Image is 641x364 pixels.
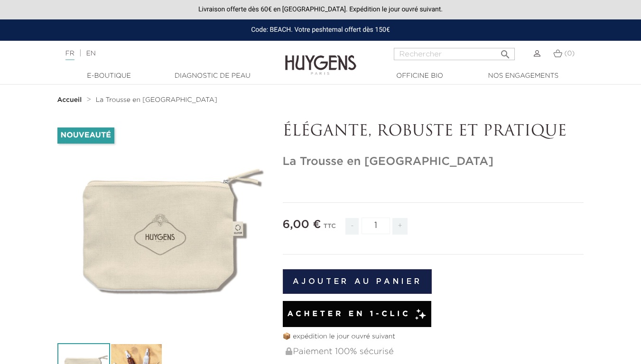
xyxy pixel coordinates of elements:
[65,50,74,60] a: FR
[286,347,292,355] img: Paiement 100% sécurisé
[564,50,575,57] span: (0)
[283,269,432,294] button: Ajouter au panier
[283,155,584,169] h1: La Trousse en [GEOGRAPHIC_DATA]
[57,127,114,144] li: Nouveauté
[497,45,514,58] button: 
[57,97,82,103] strong: Accueil
[96,97,217,103] span: La Trousse en [GEOGRAPHIC_DATA]
[345,218,359,235] span: -
[96,96,217,104] a: La Trousse en [GEOGRAPHIC_DATA]
[61,48,260,59] div: |
[324,216,336,242] div: TTC
[394,48,515,60] input: Rechercher
[86,50,95,57] a: EN
[392,218,408,235] span: +
[285,342,584,362] div: Paiement 100% sécurisé
[57,96,84,104] a: Accueil
[500,46,511,57] i: 
[285,40,356,76] img: Huygens
[283,332,584,342] p: 📦 expédition le jour ouvré suivant
[476,71,571,81] a: Nos engagements
[62,71,157,81] a: E-Boutique
[362,218,390,234] input: Quantité
[372,71,467,81] a: Officine Bio
[165,71,260,81] a: Diagnostic de peau
[283,123,584,141] p: ÉLÉGANTE, ROBUSTE ET PRATIQUE
[283,219,321,230] span: 6,00 €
